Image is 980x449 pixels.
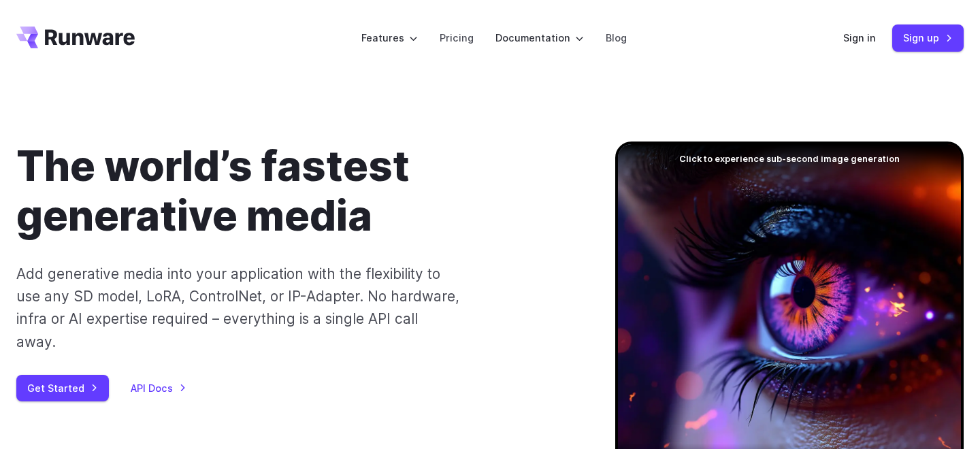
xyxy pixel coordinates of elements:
h1: The world’s fastest generative media [16,142,572,241]
a: Sign up [892,24,964,51]
label: Features [361,30,418,46]
a: Go to / [16,27,135,48]
a: API Docs [131,380,186,396]
a: Blog [606,30,627,46]
p: Add generative media into your application with the flexibility to use any SD model, LoRA, Contro... [16,263,461,353]
a: Pricing [440,30,474,46]
a: Sign in [843,30,876,46]
label: Documentation [495,30,584,46]
a: Get Started [16,375,109,401]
